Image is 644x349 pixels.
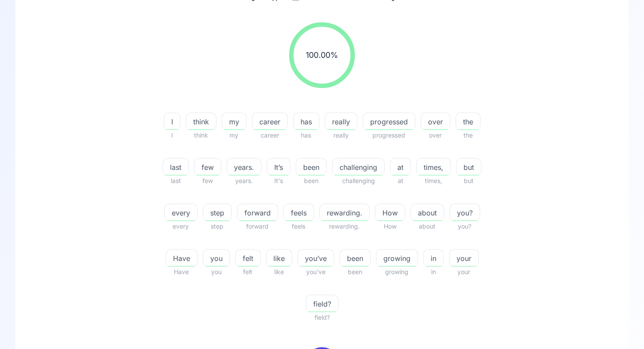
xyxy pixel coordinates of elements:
[390,162,410,173] span: at
[222,130,247,141] span: my
[252,116,287,127] span: career
[363,130,415,141] span: progressed
[236,253,260,264] span: felt
[186,130,216,141] span: think
[416,176,451,186] span: times,
[203,204,232,221] button: step
[296,176,327,186] span: been
[283,204,314,221] button: feels
[203,221,232,232] span: step
[293,130,319,141] span: has
[266,267,292,277] span: like
[449,221,480,232] span: you?
[411,208,444,218] span: about
[421,116,450,127] span: over
[410,204,444,221] button: about
[449,249,479,267] button: your
[227,162,261,173] span: years.
[423,249,444,267] button: in
[456,158,481,176] button: but
[203,208,231,218] span: step
[222,113,247,130] button: my
[267,162,290,173] span: It’s
[390,158,411,176] button: at
[165,208,197,218] span: every
[166,249,198,267] button: Have
[410,221,444,232] span: about
[376,253,418,264] span: growing
[319,221,370,232] span: rewarding.
[186,113,216,130] button: think
[297,249,334,267] button: you’ve
[363,113,415,130] button: progressed
[164,116,180,127] span: I
[456,162,481,173] span: but
[376,249,418,267] button: growing
[296,158,327,176] button: been
[320,208,369,218] span: rewarding.
[235,267,261,277] span: felt
[203,267,230,277] span: you
[195,162,221,173] span: few
[375,208,405,218] span: How
[296,162,326,173] span: been
[186,116,216,127] span: think
[421,113,450,130] button: over
[164,221,198,232] span: every
[252,113,288,130] button: career
[416,158,451,176] button: times,
[164,113,180,130] button: I
[237,208,278,218] span: forward
[325,116,357,127] span: really
[164,130,180,141] span: I
[163,158,189,176] button: last
[298,253,334,264] span: you’ve
[235,249,261,267] button: felt
[390,176,411,186] span: at
[449,204,480,221] button: you?
[449,253,478,264] span: your
[163,176,189,186] span: last
[306,49,338,61] span: 100.00 %
[297,267,334,277] span: you've
[325,130,357,141] span: really
[423,267,444,277] span: in
[450,208,480,218] span: you?
[237,204,278,221] button: forward
[226,176,262,186] span: years.
[306,312,339,323] span: field?
[284,208,314,218] span: feels
[325,113,357,130] button: really
[306,299,338,309] span: field?
[417,162,450,173] span: times,
[166,253,197,264] span: Have
[456,130,481,141] span: the
[319,204,370,221] button: rewarding.
[203,253,230,264] span: you
[266,253,292,264] span: like
[375,221,405,232] span: How
[267,176,290,186] span: It's
[421,130,450,141] span: over
[266,249,292,267] button: like
[164,204,198,221] button: every
[306,295,339,312] button: field?
[222,116,246,127] span: my
[194,158,221,176] button: few
[375,204,405,221] button: How
[293,113,319,130] button: has
[332,158,385,176] button: challenging
[456,176,481,186] span: but
[340,267,371,277] span: been
[449,267,479,277] span: your
[333,162,384,173] span: challenging
[363,116,415,127] span: progressed
[294,116,319,127] span: has
[203,249,230,267] button: you
[456,116,480,127] span: the
[332,176,385,186] span: challenging
[163,162,188,173] span: last
[456,113,481,130] button: the
[226,158,262,176] button: years.
[252,130,288,141] span: career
